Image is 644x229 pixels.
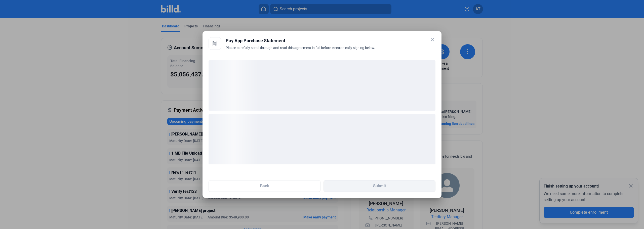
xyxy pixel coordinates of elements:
button: Back [209,180,320,192]
div: Please carefully scroll through and read this agreement in full before electronically signing below. [226,45,435,56]
mat-icon: close [429,37,435,43]
div: loading [209,60,435,111]
div: Pay App Purchase Statement [226,37,435,44]
button: Submit [324,180,435,192]
div: loading [209,114,435,164]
